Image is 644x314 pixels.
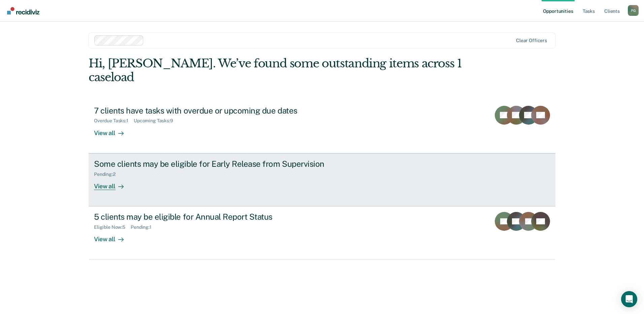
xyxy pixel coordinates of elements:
[89,153,555,207] a: Some clients may be eligible for Early Release from SupervisionPending:2View all
[621,291,637,307] div: Open Intercom Messenger
[94,124,132,137] div: View all
[89,100,555,153] a: 7 clients have tasks with overdue or upcoming due datesOverdue Tasks:1Upcoming Tasks:9View all
[628,5,639,16] div: P G
[516,38,547,43] div: Clear officers
[94,106,330,116] div: 7 clients have tasks with overdue or upcoming due dates
[94,177,132,190] div: View all
[94,224,131,230] div: Eligible Now : 5
[134,118,179,124] div: Upcoming Tasks : 9
[94,212,330,222] div: 5 clients may be eligible for Annual Report Status
[94,118,134,124] div: Overdue Tasks : 1
[94,171,121,177] div: Pending : 2
[628,5,639,16] button: Profile dropdown button
[89,57,462,84] div: Hi, [PERSON_NAME]. We’ve found some outstanding items across 1 caseload
[131,224,157,230] div: Pending : 1
[94,230,132,243] div: View all
[7,7,39,14] img: Recidiviz
[89,207,555,259] a: 5 clients may be eligible for Annual Report StatusEligible Now:5Pending:1View all
[94,159,330,169] div: Some clients may be eligible for Early Release from Supervision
